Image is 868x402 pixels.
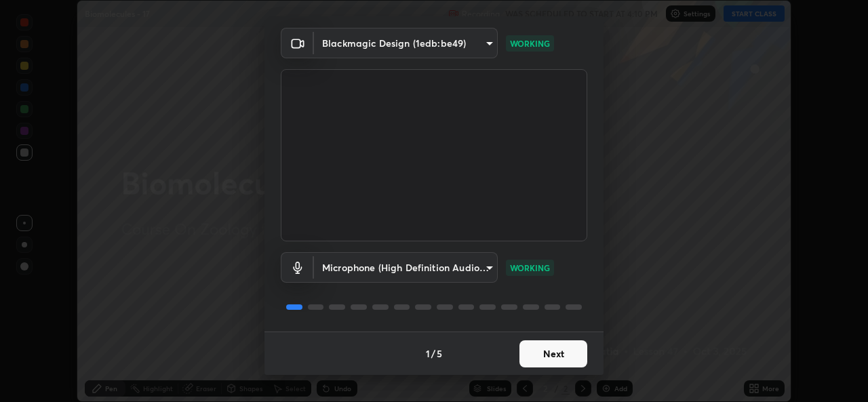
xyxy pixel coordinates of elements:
[510,37,550,49] p: WORKING
[431,346,435,361] h4: /
[510,262,550,274] p: WORKING
[519,340,587,367] button: Next
[314,28,498,58] div: Blackmagic Design (1edb:be49)
[426,346,430,361] h4: 1
[437,346,442,361] h4: 5
[314,252,498,283] div: Blackmagic Design (1edb:be49)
